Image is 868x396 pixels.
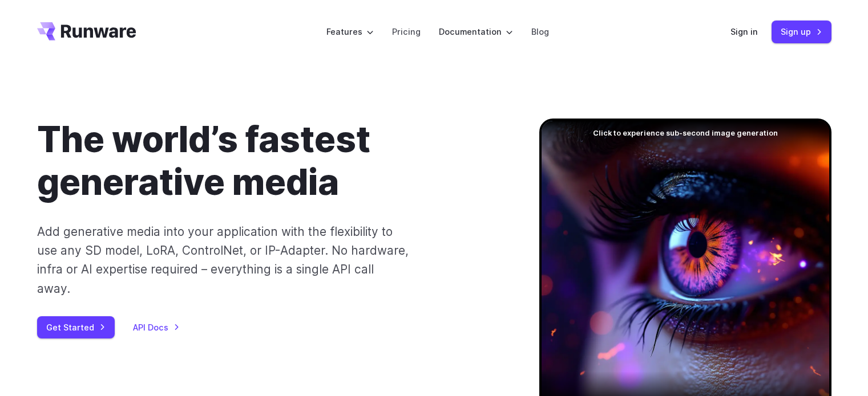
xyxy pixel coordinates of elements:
[531,25,549,38] a: Blog
[37,316,115,338] a: Get Started
[392,25,421,38] a: Pricing
[730,25,758,38] a: Sign in
[37,22,136,40] a: Go to /
[133,321,180,334] a: API Docs
[772,21,831,43] a: Sign up
[37,222,410,298] p: Add generative media into your application with the flexibility to use any SD model, LoRA, Contro...
[439,25,513,38] label: Documentation
[37,119,503,204] h1: The world’s fastest generative media
[326,25,374,38] label: Features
